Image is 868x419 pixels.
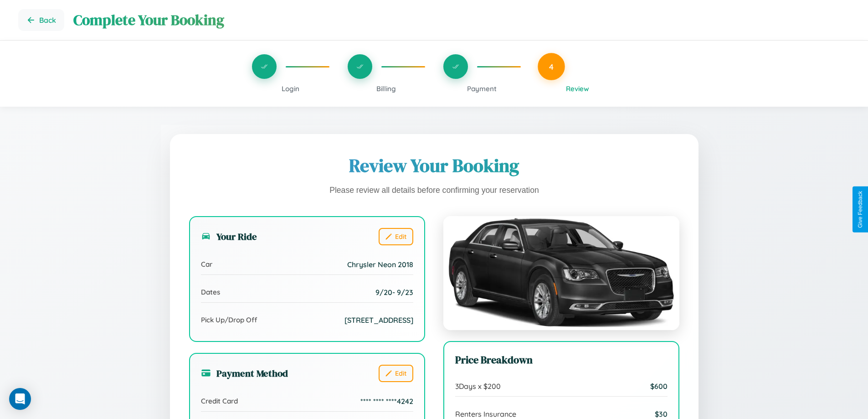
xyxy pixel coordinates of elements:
h3: Your Ride [201,230,257,243]
span: 9 / 20 - 9 / 23 [375,288,413,297]
span: Billing [376,84,396,93]
span: Pick Up/Drop Off [201,316,257,324]
span: Car [201,260,212,269]
button: Edit [379,365,413,382]
h1: Review Your Booking [189,153,679,178]
span: $ 600 [650,382,668,391]
button: Go back [18,9,64,31]
img: Chrysler Neon [443,216,679,330]
span: Dates [201,288,220,296]
button: Edit [379,228,413,245]
span: Review [566,84,589,93]
p: Please review all details before confirming your reservation [189,183,679,198]
span: Login [282,84,299,93]
span: Payment [467,84,497,93]
span: Chrysler Neon 2018 [347,260,413,269]
h1: Complete Your Booking [73,10,850,30]
div: Give Feedback [857,191,863,228]
div: Open Intercom Messenger [9,388,31,410]
span: Credit Card [201,397,238,405]
h3: Price Breakdown [455,353,668,367]
span: [STREET_ADDRESS] [344,316,413,325]
span: Renters Insurance [455,409,516,419]
span: 3 Days x $ 200 [455,382,501,391]
span: $ 30 [655,409,668,419]
h3: Payment Method [201,367,288,380]
span: 4 [549,62,554,72]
